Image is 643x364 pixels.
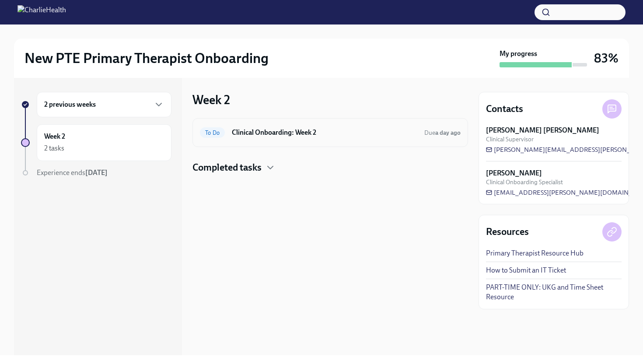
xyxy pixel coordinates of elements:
img: CharlieHealth [17,5,66,19]
span: September 14th, 2025 09:00 [424,129,461,137]
a: To DoClinical Onboarding: Week 2Duea day ago [200,126,461,140]
strong: My progress [500,49,537,59]
a: Week 22 tasks [21,124,171,161]
div: Completed tasks [192,161,468,174]
h6: Clinical Onboarding: Week 2 [232,128,417,137]
h3: Week 2 [192,92,230,108]
h4: Contacts [486,102,523,115]
div: 2 tasks [44,143,64,153]
span: Experience ends [37,168,108,177]
h6: 2 previous weeks [44,100,96,109]
a: Primary Therapist Resource Hub [486,248,584,258]
a: How to Submit an IT Ticket [486,266,566,275]
span: Clinical Onboarding Specialist [486,178,563,186]
span: To Do [200,129,225,136]
h4: Resources [486,225,529,238]
div: 2 previous weeks [37,92,171,117]
strong: a day ago [435,129,461,136]
span: Due [424,129,461,136]
h2: New PTE Primary Therapist Onboarding [24,49,269,67]
strong: [PERSON_NAME] [486,168,542,178]
h3: 83% [594,50,619,66]
a: PART-TIME ONLY: UKG and Time Sheet Resource [486,283,622,302]
h6: Week 2 [44,132,65,141]
span: Clinical Supervisor [486,135,534,143]
h4: Completed tasks [192,161,262,174]
strong: [PERSON_NAME] [PERSON_NAME] [486,126,599,135]
strong: [DATE] [85,168,108,177]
